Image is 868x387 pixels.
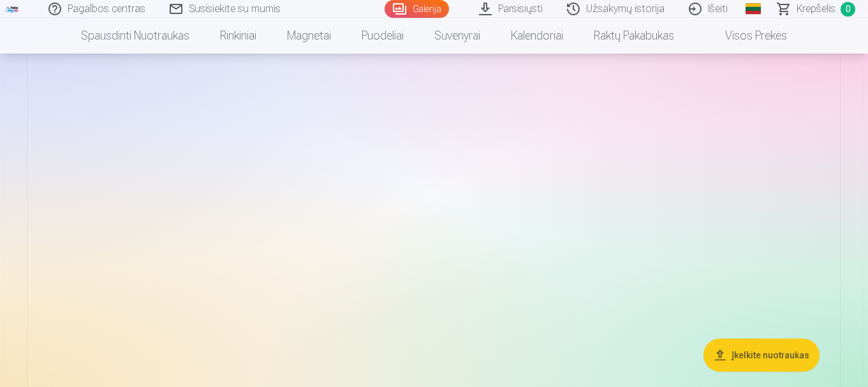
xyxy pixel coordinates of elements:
[578,18,689,54] a: Raktų pakabukas
[346,18,419,54] a: Puodeliai
[272,18,346,54] a: Magnetai
[689,18,802,54] a: Visos prekės
[205,18,272,54] a: Rinkiniai
[496,18,578,54] a: Kalendoriai
[5,5,19,13] img: /fa2
[66,18,205,54] a: Spausdinti nuotraukas
[797,1,835,17] span: Krepšelis
[703,339,820,372] button: Įkelkite nuotraukas
[419,18,496,54] a: Suvenyrai
[841,2,855,17] span: 0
